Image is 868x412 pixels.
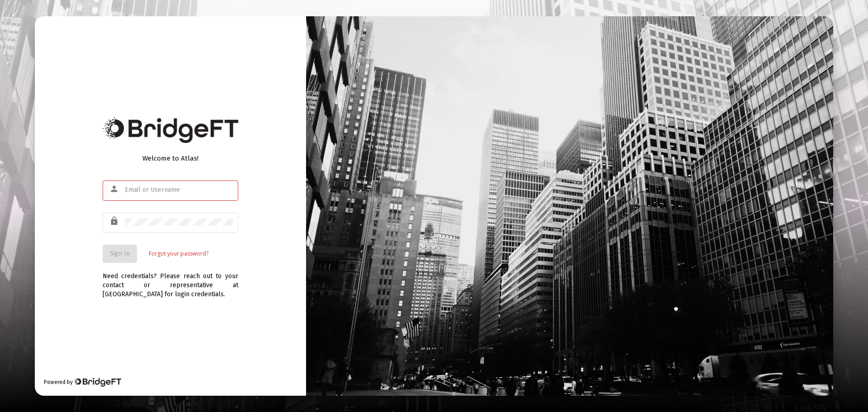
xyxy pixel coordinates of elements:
a: Forgot your password? [149,249,208,258]
div: Powered by [44,378,121,387]
img: Bridge Financial Technology Logo [103,117,238,143]
span: Sign In [110,250,130,257]
div: Need credentials? Please reach out to your contact or representative at [GEOGRAPHIC_DATA] for log... [103,263,238,299]
div: Welcome to Atlas! [103,154,238,163]
mat-icon: person [109,184,120,194]
button: Sign In [103,245,137,263]
img: Bridge Financial Technology Logo [74,378,121,387]
input: Email or Username [125,186,233,194]
mat-icon: lock [109,216,120,227]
